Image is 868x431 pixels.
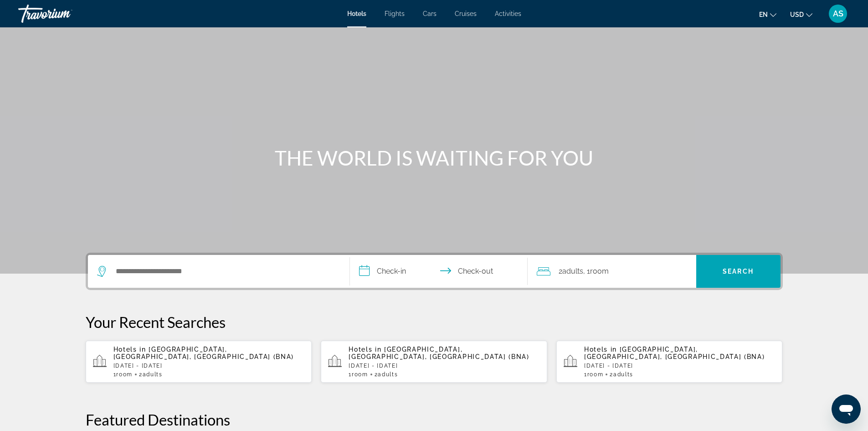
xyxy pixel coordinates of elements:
[584,371,603,378] span: 1
[18,2,109,26] a: Travorium
[349,371,368,378] span: 1
[790,11,804,18] span: USD
[759,8,776,21] button: Change language
[385,10,405,17] a: Flights
[143,371,163,378] span: Adults
[528,255,696,288] button: Travelers: 2 adults, 0 children
[349,346,381,353] span: Hotels in
[115,265,336,278] input: Search hotel destination
[587,371,604,378] span: Room
[455,10,477,17] a: Cruises
[423,10,437,17] a: Cars
[826,4,850,23] button: User Menu
[590,267,609,275] span: Room
[113,371,133,378] span: 1
[696,255,781,288] button: Search
[350,255,528,288] button: Select check in and out date
[263,146,605,170] h1: THE WORLD IS WAITING FOR YOU
[88,255,781,288] div: Search widget
[584,363,776,369] p: [DATE] - [DATE]
[352,371,368,378] span: Room
[86,340,312,383] button: Hotels in [GEOGRAPHIC_DATA], [GEOGRAPHIC_DATA], [GEOGRAPHIC_DATA] (BNA)[DATE] - [DATE]1Room2Adults
[113,346,294,360] span: [GEOGRAPHIC_DATA], [GEOGRAPHIC_DATA], [GEOGRAPHIC_DATA] (BNA)
[349,346,529,360] span: [GEOGRAPHIC_DATA], [GEOGRAPHIC_DATA], [GEOGRAPHIC_DATA] (BNA)
[86,410,783,429] h2: Featured Destinations
[378,371,398,378] span: Adults
[495,10,521,17] a: Activities
[556,340,783,383] button: Hotels in [GEOGRAPHIC_DATA], [GEOGRAPHIC_DATA], [GEOGRAPHIC_DATA] (BNA)[DATE] - [DATE]1Room2Adults
[116,371,133,378] span: Room
[723,268,754,275] span: Search
[559,265,583,278] span: 2
[113,363,305,369] p: [DATE] - [DATE]
[349,363,540,369] p: [DATE] - [DATE]
[321,340,547,383] button: Hotels in [GEOGRAPHIC_DATA], [GEOGRAPHIC_DATA], [GEOGRAPHIC_DATA] (BNA)[DATE] - [DATE]1Room2Adults
[833,9,843,18] span: AS
[562,267,583,275] span: Adults
[375,371,398,378] span: 2
[759,11,768,18] span: en
[584,346,765,360] span: [GEOGRAPHIC_DATA], [GEOGRAPHIC_DATA], [GEOGRAPHIC_DATA] (BNA)
[613,371,633,378] span: Adults
[139,371,163,378] span: 2
[347,10,366,17] a: Hotels
[583,265,609,278] span: , 1
[86,313,783,331] p: Your Recent Searches
[584,346,617,353] span: Hotels in
[832,395,861,424] iframe: Button to launch messaging window
[113,346,146,353] span: Hotels in
[610,371,633,378] span: 2
[790,8,812,21] button: Change currency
